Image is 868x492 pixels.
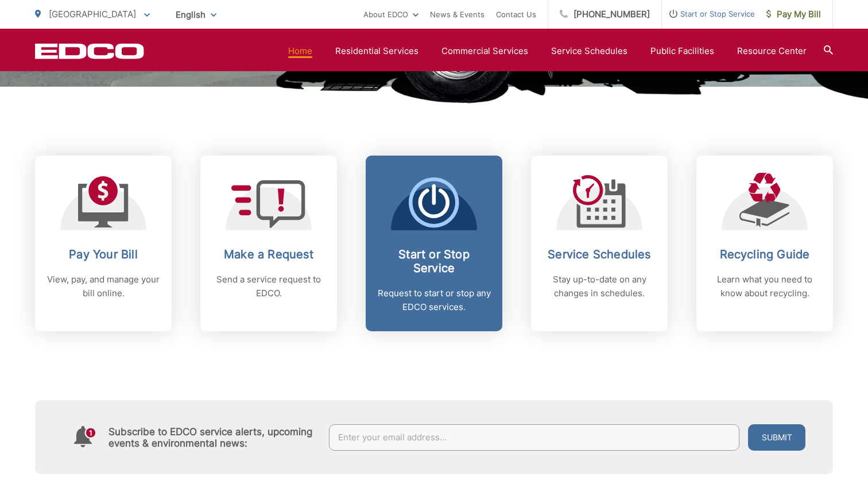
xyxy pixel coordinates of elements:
[430,7,485,21] a: News & Events
[167,5,225,25] span: English
[708,247,821,261] h2: Recycling Guide
[212,273,325,300] p: Send a service request to EDCO.
[551,44,627,58] a: Service Schedules
[329,424,740,451] input: Enter your email address...
[46,273,160,300] p: View, pay, and manage your bill online.
[696,156,833,331] a: Recycling Guide Learn what you need to know about recycling.
[35,43,144,59] a: EDCD logo. Return to the homepage.
[542,247,656,261] h2: Service Schedules
[377,247,491,275] h2: Start or Stop Service
[363,7,418,21] a: About EDCO
[542,273,656,300] p: Stay up-to-date on any changes in schedules.
[200,156,337,331] a: Make a Request Send a service request to EDCO.
[377,286,491,314] p: Request to start or stop any EDCO services.
[212,247,325,261] h2: Make a Request
[748,424,805,451] button: Submit
[496,7,536,21] a: Contact Us
[35,156,172,331] a: Pay Your Bill View, pay, and manage your bill online.
[441,44,528,58] a: Commercial Services
[650,44,714,58] a: Public Facilities
[49,9,136,20] span: [GEOGRAPHIC_DATA]
[708,273,821,300] p: Learn what you need to know about recycling.
[108,426,317,449] h4: Subscribe to EDCO service alerts, upcoming events & environmental news:
[335,44,418,58] a: Residential Services
[737,44,807,58] a: Resource Center
[766,7,821,21] span: Pay My Bill
[531,156,668,331] a: Service Schedules Stay up-to-date on any changes in schedules.
[288,44,312,58] a: Home
[46,247,160,261] h2: Pay Your Bill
